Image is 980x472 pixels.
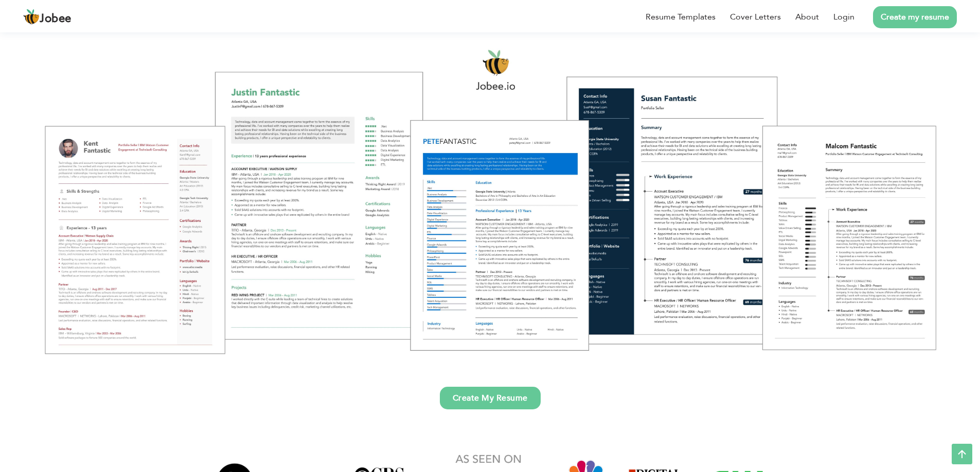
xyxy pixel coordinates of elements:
span: Jobee [40,13,72,25]
img: jobee.io [23,9,40,25]
a: Create My Resume [440,387,541,409]
a: About [795,11,819,23]
a: Cover Letters [730,11,781,23]
a: Jobee [23,9,72,25]
a: Resume Templates [646,11,716,23]
a: Create my resume [873,6,957,28]
a: Login [833,11,854,23]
